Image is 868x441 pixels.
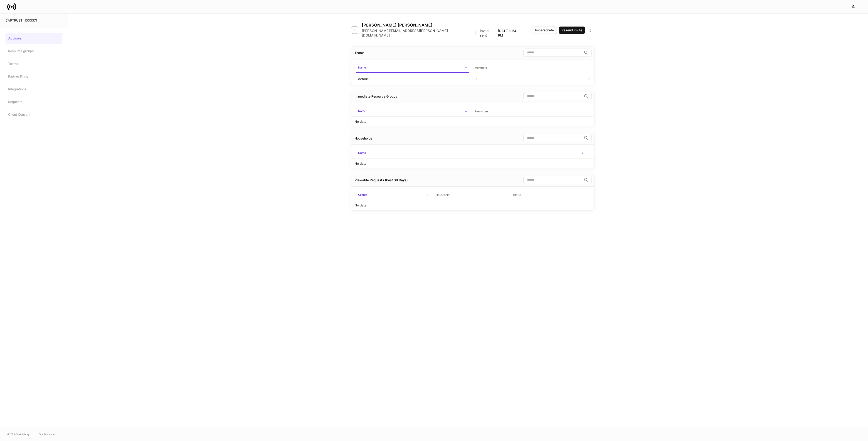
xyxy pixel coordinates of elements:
h6: Name [358,109,366,113]
td: default [355,73,471,85]
p: | [475,31,476,35]
span: Name [356,107,469,116]
h6: Members [475,66,487,70]
p: No data. [355,203,367,208]
a: Requests [5,96,62,107]
a: Resource groups [5,46,62,56]
h6: Name [358,65,366,70]
div: Immediate Resource Groups [355,94,397,99]
a: Client Consent [5,109,62,120]
span: Name [356,63,469,73]
span: Resources [473,107,586,116]
p: No data. [355,161,367,166]
a: Partner Firms [5,71,62,82]
p: [DATE] 9:54 PM [498,29,521,38]
span: © 2025 OneAdvisory [7,432,30,436]
h6: Household [436,193,449,197]
div: Impersonate [535,28,554,32]
span: Status [511,191,585,200]
button: Impersonate [532,27,557,34]
h6: Clients [358,193,367,197]
span: Members [473,63,586,73]
div: Resend invite [562,28,582,32]
a: Integrations [5,84,62,95]
td: 9 [471,73,587,85]
a: Data Disclaimer [39,432,55,436]
p: Invite sent [480,29,496,38]
span: Household [434,191,508,200]
a: Advisors [5,33,62,44]
div: Teams [355,51,365,55]
span: Name [356,148,585,158]
a: Teams [5,58,62,69]
span: Clients [356,190,430,200]
p: No data. [355,119,367,124]
div: Households [355,136,372,141]
div: Viewable Requests (Past 30 Days) [355,178,408,182]
button: Resend invite [559,27,585,34]
h6: Status [513,193,521,197]
h6: Name [358,151,366,155]
p: [PERSON_NAME][EMAIL_ADDRESS][PERSON_NAME][DOMAIN_NAME] [362,29,472,38]
div: CAPTRUST (103337) [5,18,62,23]
h4: [PERSON_NAME] [PERSON_NAME] [362,23,521,28]
h6: Resources [475,109,488,113]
